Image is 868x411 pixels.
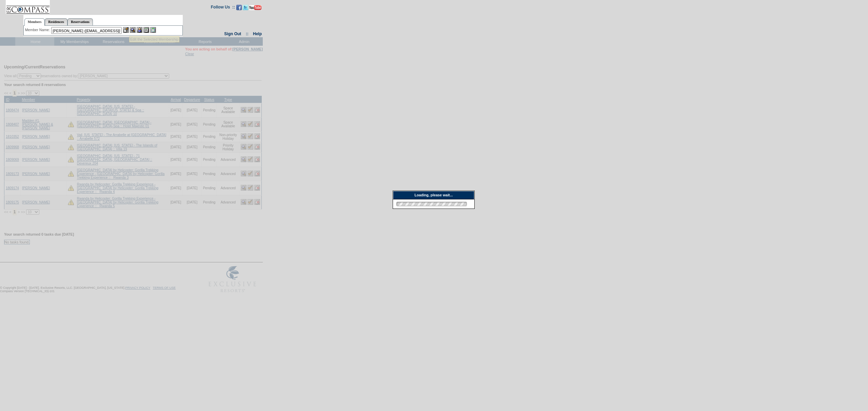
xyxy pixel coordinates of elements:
img: b_calculator.gif [150,27,156,33]
a: Members [24,18,45,26]
img: Become our fan on Facebook [236,5,242,10]
td: Follow Us :: [211,4,235,12]
a: Help [253,31,262,36]
img: loading.gif [394,201,469,207]
img: Subscribe to our YouTube Channel [249,5,261,10]
span: :: [246,31,249,36]
img: Reservations [143,27,149,33]
img: View [130,27,136,33]
a: Reservations [67,18,93,25]
a: Follow us on Twitter [243,7,248,11]
a: Subscribe to our YouTube Channel [249,7,261,11]
a: Sign Out [224,31,241,36]
img: Impersonate [137,27,142,33]
div: Loading, please wait... [393,191,474,199]
a: Residences [45,18,67,25]
img: Follow us on Twitter [243,5,248,10]
a: Become our fan on Facebook [236,7,242,11]
img: b_edit.gif [123,27,129,33]
div: Member Name: [25,27,51,33]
